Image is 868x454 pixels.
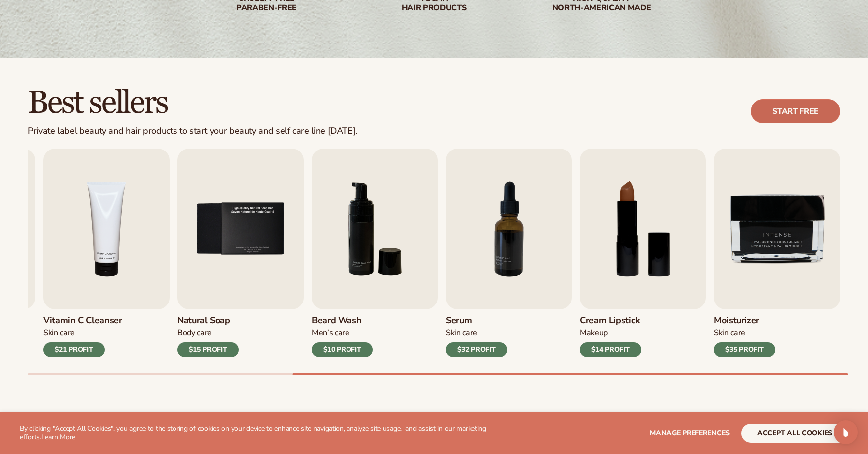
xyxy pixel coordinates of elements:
[650,428,730,438] span: Manage preferences
[714,149,840,357] a: 9 / 9
[834,420,858,444] div: Open Intercom Messenger
[446,342,507,357] div: $32 PROFIT
[741,424,848,443] button: accept all cookies
[28,86,357,120] h2: Best sellers
[43,342,105,357] div: $21 PROFIT
[446,315,507,326] h3: Serum
[312,149,438,357] a: 6 / 9
[177,315,239,326] h3: Natural Soap
[43,149,170,357] a: 4 / 9
[177,149,304,357] a: 5 / 9
[580,149,706,357] a: 8 / 9
[751,99,840,123] a: Start free
[312,315,373,326] h3: Beard Wash
[43,315,122,326] h3: Vitamin C Cleanser
[446,149,572,357] a: 7 / 9
[714,328,775,338] div: Skin Care
[580,315,641,326] h3: Cream Lipstick
[312,342,373,357] div: $10 PROFIT
[650,424,730,443] button: Manage preferences
[580,342,641,357] div: $14 PROFIT
[20,425,518,442] p: By clicking "Accept All Cookies", you agree to the storing of cookies on your device to enhance s...
[41,432,75,442] a: Learn More
[714,342,775,357] div: $35 PROFIT
[43,328,122,338] div: Skin Care
[28,126,357,137] div: Private label beauty and hair products to start your beauty and self care line [DATE].
[177,328,239,338] div: Body Care
[177,342,239,357] div: $15 PROFIT
[580,328,641,338] div: Makeup
[446,328,507,338] div: Skin Care
[714,315,775,326] h3: Moisturizer
[312,328,373,338] div: Men’s Care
